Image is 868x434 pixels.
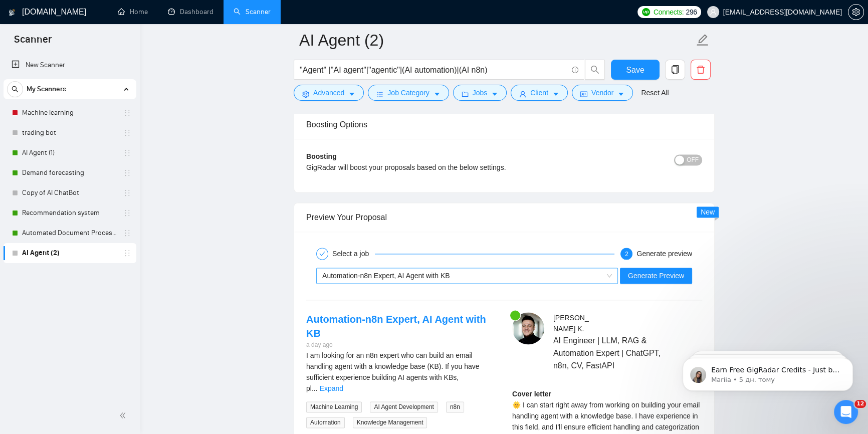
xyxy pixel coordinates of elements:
[701,208,715,216] span: New
[353,417,427,428] span: Knowledge Management
[710,9,717,16] span: user
[473,87,488,98] span: Jobs
[123,249,131,257] span: holder
[123,129,131,137] span: holder
[302,90,309,98] span: setting
[628,270,684,281] span: Generate Preview
[306,401,362,412] span: Machine Learning
[387,87,429,98] span: Job Category
[642,8,650,16] img: upwork-logo.png
[348,90,355,98] span: caret-down
[553,314,589,333] span: [PERSON_NAME] K .
[22,123,117,143] a: trading bot
[4,79,136,263] li: My Scanners
[626,64,644,76] span: Save
[306,152,337,160] b: Boosting
[22,223,117,243] a: Automated Document Processing
[585,65,604,74] span: search
[22,143,117,163] a: AI Agent (1)
[306,314,486,339] a: Automation-n8n Expert, AI Agent with KB
[370,401,438,412] span: AI Agent Development
[12,55,128,75] a: New Scanner
[611,60,660,80] button: Save
[123,189,131,197] span: holder
[620,268,692,284] button: Generate Preview
[665,60,685,80] button: copy
[306,110,702,139] div: Boosting Options
[306,350,496,394] div: I am looking for an n8n expert who can build an email handling agent with a knowledge base (KB). ...
[585,60,605,80] button: search
[848,4,864,20] button: setting
[22,103,117,123] a: Machine learning
[123,149,131,157] span: holder
[687,154,699,165] span: OFF
[312,384,318,392] span: ...
[320,384,343,392] a: Expand
[654,7,684,18] span: Connects:
[319,251,325,257] span: check
[572,85,633,101] button: idcardVendorcaret-down
[512,312,544,344] img: c1h3_ABWfiZ8vSSYqO92aZhenu0wkEgYXoMpnFHMNc9Tj5AhixlC0nlfvG6Vgja2xj
[123,229,131,237] span: holder
[625,251,628,258] span: 2
[580,90,587,98] span: idcard
[168,8,213,16] a: dashboardDashboard
[9,5,16,21] img: logo
[300,64,567,76] input: Search Freelance Jobs...
[696,34,709,47] span: edit
[306,340,496,350] div: a day ago
[572,67,578,73] span: info-circle
[332,248,375,260] div: Select a job
[519,90,526,98] span: user
[511,85,568,101] button: userClientcaret-down
[294,85,364,101] button: settingAdvancedcaret-down
[641,87,669,98] a: Reset All
[552,90,559,98] span: caret-down
[299,28,694,53] input: Scanner name...
[118,8,148,16] a: homeHome
[668,337,868,407] iframe: Intercom notifications повідомлення
[591,87,613,98] span: Vendor
[530,87,548,98] span: Client
[617,90,624,98] span: caret-down
[491,90,498,98] span: caret-down
[848,8,863,16] span: setting
[636,248,692,260] div: Generate preview
[313,87,344,98] span: Advanced
[666,65,685,74] span: copy
[306,351,480,392] span: I am looking for an n8n expert who can build an email handling agent with a knowledge base (KB). ...
[512,390,551,398] strong: Cover letter
[22,243,117,263] a: AI Agent (2)
[119,410,129,420] span: double-left
[22,183,117,203] a: Copy of AI ChatBot
[453,85,507,101] button: folderJobscaret-down
[123,109,131,117] span: holder
[368,85,449,101] button: barsJob Categorycaret-down
[234,8,271,16] a: searchScanner
[433,90,441,98] span: caret-down
[686,7,697,18] span: 296
[322,272,450,280] span: Automation-n8n Expert, AI Agent with KB
[691,60,711,80] button: delete
[848,8,864,16] a: setting
[7,81,23,97] button: search
[691,65,710,74] span: delete
[4,55,136,75] li: New Scanner
[834,400,858,424] iframe: Intercom live chat
[8,86,23,93] span: search
[123,209,131,217] span: holder
[376,90,383,98] span: bars
[306,203,702,232] div: Preview Your Proposal
[123,169,131,177] span: holder
[22,203,117,223] a: Recommendation system
[27,79,66,99] span: My Scanners
[854,400,866,408] span: 12
[22,163,117,183] a: Demand forecasting
[306,417,345,428] span: Automation
[553,334,673,372] span: AI Engineer | LLM, RAG & Automation Expert | ChatGPT, n8n, CV, FastAPI
[6,32,60,53] span: Scanner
